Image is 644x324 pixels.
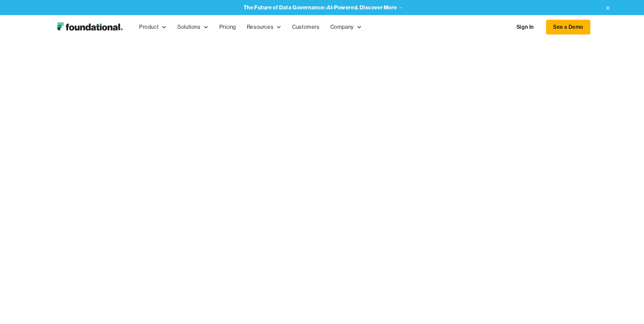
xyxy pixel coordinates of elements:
[54,20,126,34] a: home
[546,20,590,34] a: See a Demo
[325,16,367,38] div: Company
[139,23,159,31] div: Product
[54,20,126,34] img: Foundational Logo
[134,16,172,38] div: Product
[172,16,214,38] div: Solutions
[214,16,241,38] a: Pricing
[330,23,354,31] div: Company
[177,23,200,31] div: Solutions
[510,20,541,34] a: Sign In
[244,4,404,11] a: The Future of Data Governance: AI-Powered. Discover More →
[287,16,325,38] a: Customers
[247,23,273,31] div: Resources
[241,16,287,38] div: Resources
